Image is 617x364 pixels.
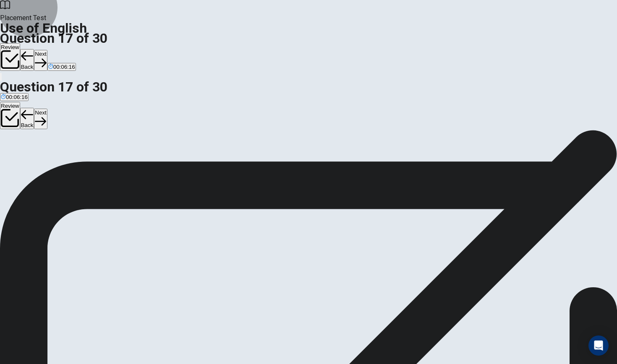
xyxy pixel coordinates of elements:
button: Next [34,109,47,129]
button: 00:06:16 [47,63,76,71]
button: Next [34,50,47,70]
button: Back [20,108,34,130]
div: Open Intercom Messenger [588,335,609,356]
span: 00:06:16 [53,64,75,70]
button: Back [20,49,34,71]
span: 00:06:16 [6,94,28,100]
